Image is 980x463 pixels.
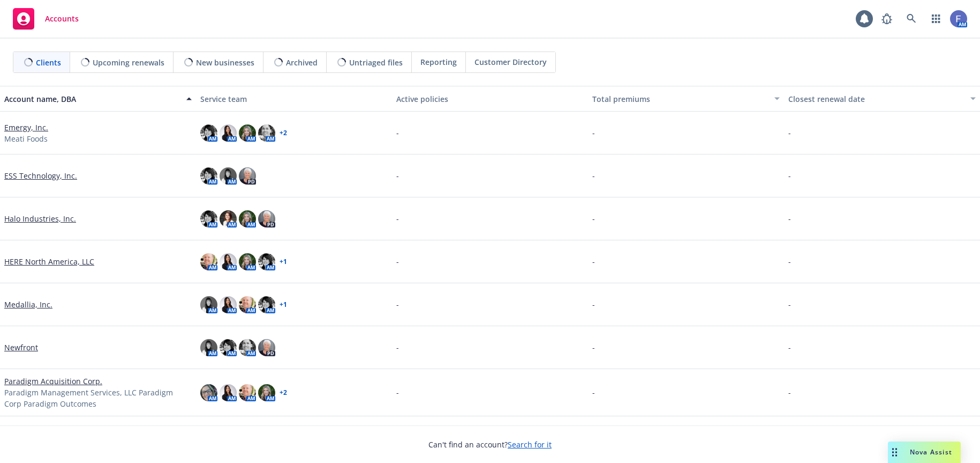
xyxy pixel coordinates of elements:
span: - [592,342,595,353]
img: photo [258,384,275,401]
img: photo [239,167,256,185]
a: ESS Technology, Inc. [4,170,77,181]
span: - [592,299,595,310]
span: - [396,127,399,138]
img: photo [200,253,217,270]
a: Medallia, Inc. [4,299,52,310]
button: Nova Assist [888,442,961,463]
span: - [592,127,595,138]
img: photo [239,253,256,270]
span: - [788,170,791,181]
span: Clients [36,57,61,68]
a: + 1 [280,259,287,265]
span: Upcoming renewals [93,57,164,68]
a: + 2 [280,389,287,396]
a: Paradigm Acquisition Corp. [4,376,102,387]
span: - [788,387,791,398]
img: photo [220,296,237,313]
img: photo [239,124,256,142]
span: - [592,256,595,267]
img: photo [258,339,275,356]
span: - [592,387,595,398]
div: Service team [200,93,388,105]
span: - [788,342,791,353]
span: Paradigm Management Services, LLC Paradigm Corp Paradigm Outcomes [4,387,192,409]
img: photo [258,124,275,142]
div: Active policies [396,93,584,105]
a: + 2 [280,130,287,136]
img: photo [220,210,237,227]
span: Reporting [420,56,457,68]
a: + 1 [280,302,287,308]
span: - [592,213,595,224]
img: photo [200,167,217,185]
span: Accounts [45,14,79,23]
span: - [396,387,399,398]
span: - [396,342,399,353]
span: - [788,127,791,138]
span: - [788,299,791,310]
a: Switch app [925,8,947,30]
a: Halo Industries, Inc. [4,213,76,224]
img: photo [200,296,217,313]
img: photo [220,124,237,142]
div: Account name, DBA [4,93,180,105]
img: photo [239,384,256,401]
img: photo [220,167,237,185]
img: photo [258,210,275,227]
a: Report a Bug [876,8,898,30]
div: Total premiums [592,93,768,105]
img: photo [220,253,237,270]
span: Meati Foods [4,133,48,144]
span: - [396,213,399,224]
a: HERE North America, LLC [4,256,94,267]
img: photo [239,210,256,227]
a: Newfront [4,342,38,353]
div: Drag to move [888,442,901,463]
img: photo [258,253,275,270]
span: - [396,256,399,267]
span: - [592,170,595,181]
div: Closest renewal date [788,93,964,105]
img: photo [239,339,256,356]
span: New businesses [196,57,254,68]
span: Nova Assist [910,447,952,457]
img: photo [220,384,237,401]
a: Search for it [508,439,552,450]
img: photo [200,210,217,227]
img: photo [239,296,256,313]
img: photo [200,124,217,142]
img: photo [200,339,217,356]
img: photo [258,296,275,313]
span: Archived [286,57,318,68]
img: photo [200,384,217,401]
img: photo [950,10,967,27]
span: - [788,213,791,224]
button: Total premiums [588,86,784,112]
span: Can't find an account? [428,439,552,450]
button: Service team [196,86,392,112]
button: Active policies [392,86,588,112]
span: - [396,299,399,310]
a: Emergy, Inc. [4,122,48,133]
a: Accounts [9,4,83,34]
a: Search [901,8,922,30]
span: - [396,170,399,181]
span: - [788,256,791,267]
button: Closest renewal date [784,86,980,112]
span: Untriaged files [349,57,403,68]
img: photo [220,339,237,356]
span: Customer Directory [474,56,547,68]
